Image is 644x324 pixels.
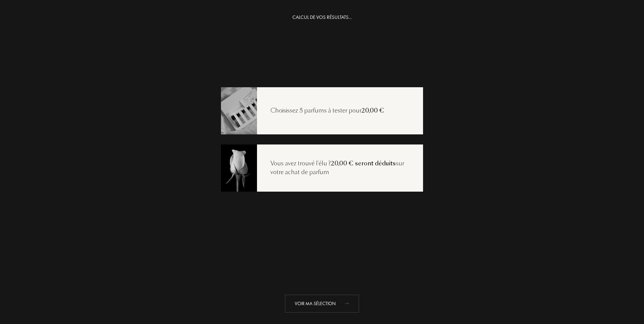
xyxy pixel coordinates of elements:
img: recoload3.png [221,143,257,192]
img: recoload1.png [221,86,257,135]
div: Voir ma sélection [285,295,359,313]
span: 20,00 € seront déduits [331,159,396,167]
div: animation [343,296,356,310]
div: Vous avez trouvé l'élu ? sur votre achat de parfum [257,159,423,176]
div: Choisissez 5 parfums à tester pour [257,106,398,115]
div: CALCUL DE VOS RÉSULTATS... [292,13,352,21]
span: 20,00 € [361,106,384,115]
